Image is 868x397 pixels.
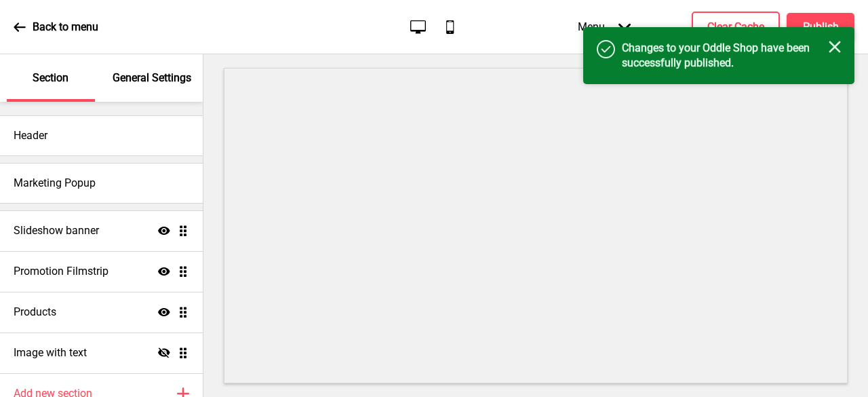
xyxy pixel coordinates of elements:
[33,20,98,35] p: Back to menu
[14,305,56,320] h4: Products
[564,7,644,47] div: Menu
[33,71,68,86] p: Section
[707,20,764,35] h4: Clear Cache
[113,71,191,86] p: General Settings
[692,12,780,43] button: Clear Cache
[14,128,47,143] h4: Header
[622,41,829,71] h4: Changes to your Oddle Shop have been successfully published.
[14,176,96,191] h4: Marketing Popup
[14,223,99,238] h4: Slideshow banner
[14,345,87,360] h4: Image with text
[803,20,839,35] h4: Publish
[14,9,98,45] a: Back to menu
[787,13,854,41] button: Publish
[14,264,108,279] h4: Promotion Filmstrip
